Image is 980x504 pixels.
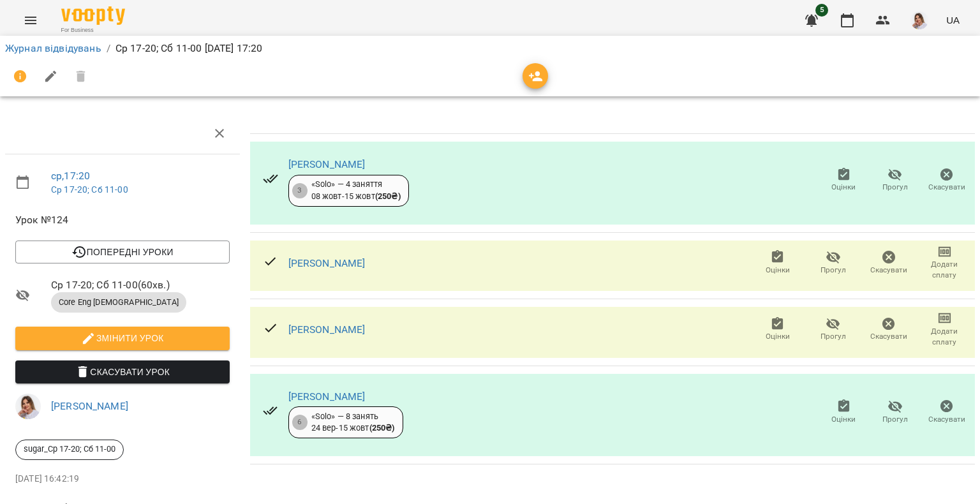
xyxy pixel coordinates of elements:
a: ср , 17:20 [51,170,90,182]
span: Попередні уроки [26,244,219,260]
span: Оцінки [766,265,790,276]
a: [PERSON_NAME] [288,257,366,269]
span: Скасувати [870,331,907,342]
span: sugar_Ср 17-20; Сб 11-00 [16,443,123,455]
a: Ср 17-20; Сб 11-00 [51,184,128,195]
button: Прогул [870,163,921,198]
span: Додати сплату [924,326,965,348]
b: ( 250 ₴ ) [375,191,401,201]
span: Урок №124 [15,212,230,228]
a: [PERSON_NAME] [51,400,128,412]
div: «Solo» — 4 заняття 08 жовт - 15 жовт [311,179,401,202]
button: Попередні уроки [15,241,230,263]
div: sugar_Ср 17-20; Сб 11-00 [15,440,124,460]
div: 6 [292,415,308,430]
span: Ср 17-20; Сб 11-00 ( 60 хв. ) [51,278,230,293]
a: [PERSON_NAME] [288,390,366,403]
span: Скасувати Урок [26,364,219,380]
nav: breadcrumb [5,41,975,56]
p: [DATE] 16:42:19 [15,473,230,485]
button: UA [941,8,965,32]
button: Додати сплату [917,312,972,348]
img: d332a1c3318355be326c790ed3ba89f4.jpg [910,11,928,29]
span: Оцінки [831,182,856,193]
span: Core Eng [DEMOGRAPHIC_DATA] [51,297,186,308]
a: [PERSON_NAME] [288,323,366,336]
span: For Business [61,26,125,34]
span: Прогул [882,414,908,425]
button: Додати сплату [917,245,972,281]
button: Скасувати [921,395,972,431]
img: d332a1c3318355be326c790ed3ba89f4.jpg [15,394,41,419]
b: ( 250 ₴ ) [369,423,395,433]
img: Voopty Logo [61,6,125,25]
button: Оцінки [750,312,805,348]
button: Прогул [805,245,861,281]
span: Оцінки [831,414,856,425]
button: Menu [15,5,46,36]
button: Змінити урок [15,327,230,350]
button: Скасувати [921,163,972,198]
li: / [107,41,110,56]
span: Скасувати [928,414,965,425]
div: 3 [292,183,308,198]
span: Прогул [820,265,846,276]
button: Скасувати Урок [15,360,230,383]
button: Оцінки [818,163,870,198]
button: Прогул [870,395,921,431]
span: 5 [815,4,828,17]
span: Скасувати [928,182,965,193]
span: Скасувати [870,265,907,276]
span: Оцінки [766,331,790,342]
span: UA [946,13,960,27]
span: Додати сплату [924,259,965,281]
p: Ср 17-20; Сб 11-00 [DATE] 17:20 [115,41,263,56]
span: Змінити урок [26,330,219,346]
button: Скасувати [861,245,917,281]
button: Прогул [805,312,861,348]
a: Журнал відвідувань [5,42,101,54]
button: Оцінки [750,245,805,281]
div: «Solo» — 8 занять 24 вер - 15 жовт [311,411,395,434]
a: [PERSON_NAME] [288,158,366,170]
span: Прогул [820,331,846,342]
button: Скасувати [861,312,917,348]
button: Оцінки [818,395,870,431]
span: Прогул [882,182,908,193]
